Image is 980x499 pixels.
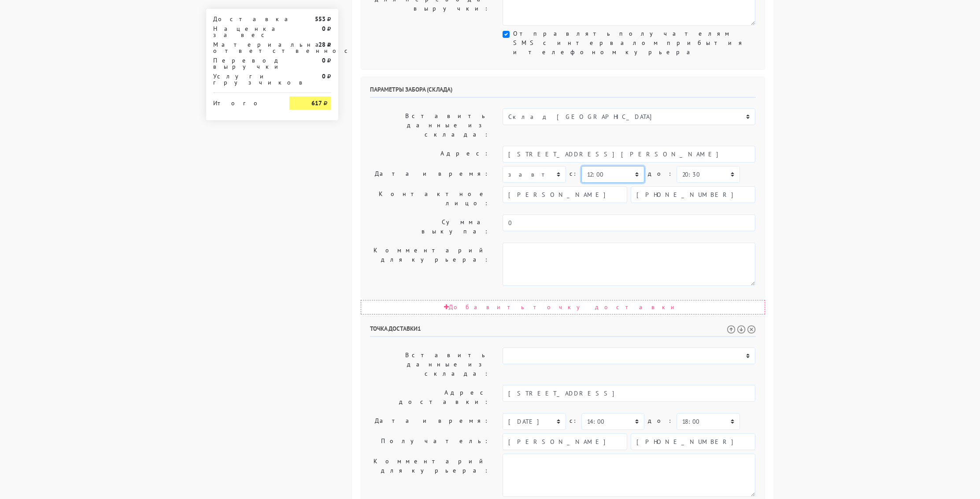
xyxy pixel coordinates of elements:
[322,56,325,64] strong: 0
[648,166,673,181] label: до:
[503,186,627,203] input: Имя
[207,57,283,70] div: Перевод выручки
[311,99,322,107] strong: 617
[363,186,496,211] label: Контактное лицо:
[363,166,496,183] label: Дата и время:
[570,413,578,429] label: c:
[363,413,496,430] label: Дата и время:
[503,433,627,450] input: Имя
[363,347,496,381] label: Вставить данные из склада:
[207,16,283,22] div: Доставка
[363,146,496,163] label: Адрес:
[207,26,283,38] div: Наценка за вес
[363,385,496,410] label: Адрес доставки:
[648,413,673,429] label: до:
[363,214,496,239] label: Сумма выкупа:
[363,433,496,450] label: Получатель:
[363,243,496,286] label: Комментарий для курьера:
[322,25,325,33] strong: 0
[370,325,756,337] h6: Точка доставки
[370,86,756,98] h6: Параметры забора (склада)
[513,29,755,57] label: Отправлять получателям SMS с интервалом прибытия и телефоном курьера
[363,108,496,142] label: Вставить данные из склада:
[570,166,578,181] label: c:
[318,41,325,48] strong: 28
[631,186,755,203] input: Телефон
[418,325,421,333] span: 1
[213,96,277,106] div: Итого
[631,433,755,450] input: Телефон
[361,300,765,314] div: Добавить точку доставки
[363,454,496,497] label: Комментарий для курьера:
[315,15,325,23] strong: 553
[207,41,283,54] div: Материальная ответственность
[207,73,283,85] div: Услуги грузчиков
[322,72,325,80] strong: 0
